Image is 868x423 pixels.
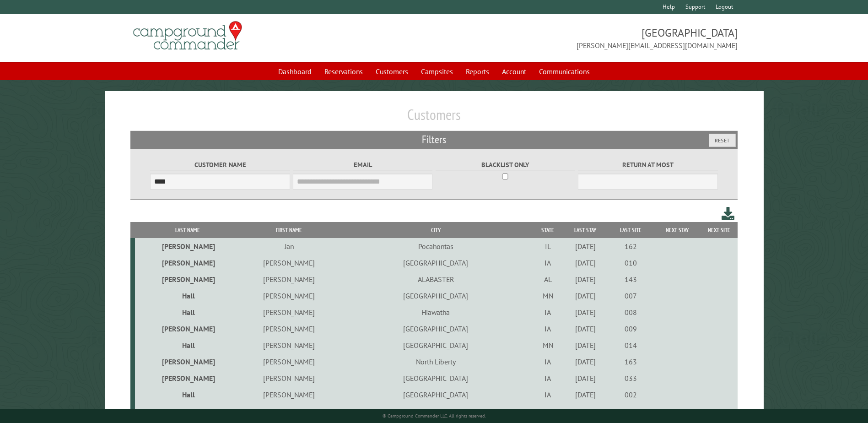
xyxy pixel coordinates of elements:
[240,222,338,238] th: First Name
[608,370,653,386] td: 033
[130,18,245,54] img: Campground Commander
[436,160,575,170] label: Blacklist only
[608,238,653,255] td: 162
[608,255,653,271] td: 010
[564,357,607,366] div: [DATE]
[383,413,486,419] small: © Campground Commander LLC. All rights reserved.
[338,271,533,287] td: ALABASTER
[135,287,240,304] td: Hall
[240,353,338,370] td: [PERSON_NAME]
[533,255,562,271] td: IA
[338,353,533,370] td: North Liberty
[135,255,240,271] td: [PERSON_NAME]
[240,370,338,386] td: [PERSON_NAME]
[608,403,653,419] td: 137
[338,337,533,353] td: [GEOGRAPHIC_DATA]
[319,63,368,80] a: Reservations
[533,320,562,337] td: IA
[130,131,737,148] h2: Filters
[135,353,240,370] td: [PERSON_NAME]
[564,374,607,383] div: [DATE]
[415,63,458,80] a: Campsites
[533,353,562,370] td: IA
[564,308,607,317] div: [DATE]
[608,320,653,337] td: 009
[135,320,240,337] td: [PERSON_NAME]
[533,403,562,419] td: IA
[338,320,533,337] td: [GEOGRAPHIC_DATA]
[338,238,533,255] td: Pocahontas
[240,304,338,320] td: [PERSON_NAME]
[135,238,240,255] td: [PERSON_NAME]
[608,337,653,353] td: 014
[564,275,607,284] div: [DATE]
[608,386,653,403] td: 002
[564,324,607,333] div: [DATE]
[533,238,562,255] td: IL
[130,106,737,131] h1: Customers
[240,337,338,353] td: [PERSON_NAME]
[564,390,607,399] div: [DATE]
[150,160,290,170] label: Customer Name
[533,304,562,320] td: IA
[608,222,653,238] th: Last Site
[273,63,317,80] a: Dashboard
[240,238,338,255] td: Jan
[533,386,562,403] td: IA
[434,25,738,51] span: [GEOGRAPHIC_DATA] [PERSON_NAME][EMAIL_ADDRESS][DOMAIN_NAME]
[338,222,533,238] th: City
[240,386,338,403] td: [PERSON_NAME]
[608,271,653,287] td: 143
[533,222,562,238] th: State
[240,271,338,287] td: [PERSON_NAME]
[240,255,338,271] td: [PERSON_NAME]
[338,386,533,403] td: [GEOGRAPHIC_DATA]
[135,386,240,403] td: Hall
[370,63,414,80] a: Customers
[608,353,653,370] td: 163
[496,63,532,80] a: Account
[564,258,607,267] div: [DATE]
[338,255,533,271] td: [GEOGRAPHIC_DATA]
[653,222,701,238] th: Next Stay
[534,63,595,80] a: Communications
[240,320,338,337] td: [PERSON_NAME]
[338,304,533,320] td: Hiawatha
[338,370,533,386] td: [GEOGRAPHIC_DATA]
[709,134,736,147] button: Reset
[460,63,495,80] a: Reports
[564,407,607,416] div: [DATE]
[701,222,738,238] th: Next Site
[578,160,717,170] label: Return at most
[564,341,607,350] div: [DATE]
[135,304,240,320] td: Hall
[135,337,240,353] td: Hall
[338,287,533,304] td: [GEOGRAPHIC_DATA]
[564,291,607,300] div: [DATE]
[533,370,562,386] td: IA
[135,403,240,419] td: Hall
[562,222,608,238] th: Last Stay
[135,222,240,238] th: Last Name
[608,304,653,320] td: 008
[533,271,562,287] td: AL
[608,287,653,304] td: 007
[135,271,240,287] td: [PERSON_NAME]
[240,287,338,304] td: [PERSON_NAME]
[533,337,562,353] td: MN
[240,403,338,419] td: Jack
[338,403,533,419] td: MUSCATINE
[722,205,735,222] a: Download this customer list (.csv)
[533,287,562,304] td: MN
[564,242,607,251] div: [DATE]
[293,160,432,170] label: Email
[135,370,240,386] td: [PERSON_NAME]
